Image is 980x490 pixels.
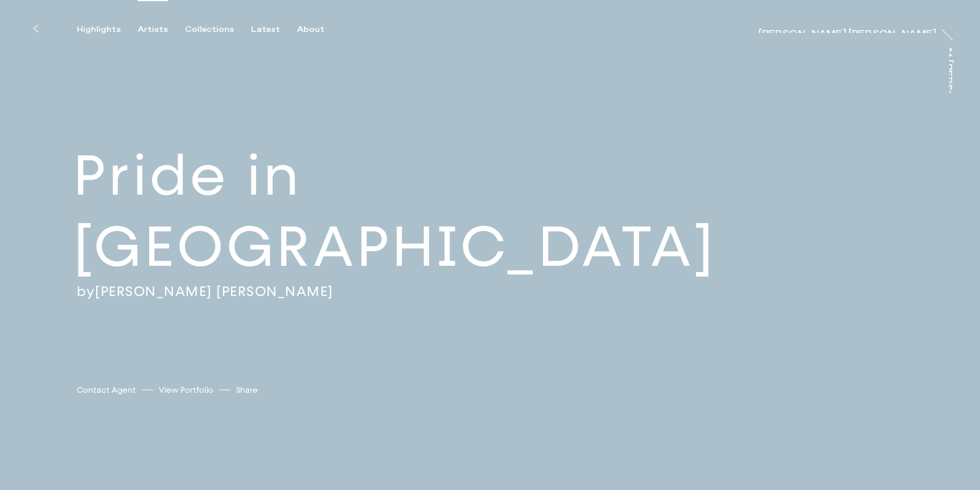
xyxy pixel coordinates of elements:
a: View Portfolio [159,384,213,396]
button: Share [236,382,258,398]
div: At [PERSON_NAME] [944,46,953,148]
a: Contact Agent [77,384,136,396]
div: Collections [185,24,234,35]
div: Highlights [77,24,121,35]
h2: Pride in [GEOGRAPHIC_DATA] [73,141,980,283]
a: [PERSON_NAME] [PERSON_NAME] [95,283,333,300]
a: [PERSON_NAME] [PERSON_NAME] [759,22,936,33]
a: At [PERSON_NAME] [949,46,961,93]
button: Latest [251,24,297,35]
div: Latest [251,24,280,35]
button: Artists [138,24,185,35]
button: Highlights [77,24,138,35]
span: by [77,283,95,300]
button: About [297,24,341,35]
button: Collections [185,24,251,35]
div: Artists [138,24,168,35]
div: About [297,24,324,35]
